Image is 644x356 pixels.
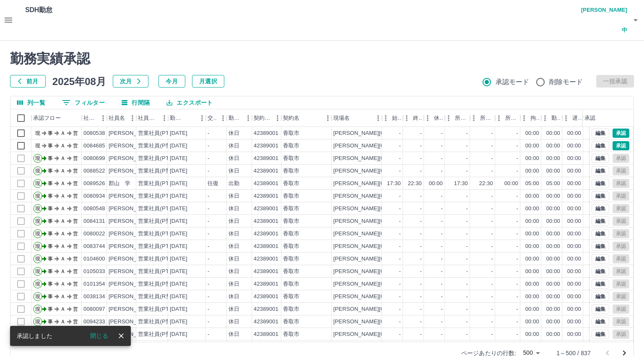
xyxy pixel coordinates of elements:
div: 42389001 [254,217,278,225]
button: メニュー [97,112,109,124]
div: - [491,242,493,250]
div: 香取市 [283,142,299,150]
button: 編集 [592,154,609,163]
div: 00:00 [525,205,539,213]
div: - [208,155,209,163]
button: 編集 [592,254,609,263]
div: - [208,242,209,250]
div: - [420,167,422,175]
div: 00:00 [567,205,581,213]
text: Ａ [60,130,65,136]
div: 05:00 [525,180,539,188]
div: 拘束 [530,109,540,127]
div: - [441,230,443,238]
div: 00:00 [429,180,443,188]
div: - [208,142,209,150]
div: [PERSON_NAME] [109,242,154,250]
div: 勤務 [551,109,561,127]
button: ソート [184,112,196,124]
button: 編集 [592,229,609,238]
div: [PERSON_NAME][GEOGRAPHIC_DATA]周辺地区複合公共施設 [333,129,492,137]
div: 遅刻等 [572,109,582,127]
div: 00:00 [546,129,560,137]
div: 社員名 [107,109,136,127]
text: Ａ [60,218,65,224]
div: [PERSON_NAME][GEOGRAPHIC_DATA]周辺地区複合公共施設 [333,155,492,163]
div: - [517,230,518,238]
div: - [491,167,493,175]
div: 所定開始 [455,109,468,127]
div: 0080699 [83,155,105,163]
text: 営 [73,193,78,199]
div: 17:30 [454,180,468,188]
div: 勤務 [541,109,562,127]
div: [PERSON_NAME] [109,129,154,137]
text: 営 [73,130,78,136]
div: 00:00 [567,230,581,238]
div: - [491,129,493,137]
div: 勤務区分 [227,109,252,127]
div: - [466,205,468,213]
div: - [517,205,518,213]
text: 営 [73,181,78,186]
div: 00:00 [546,192,560,200]
div: 始業 [392,109,401,127]
div: 交通費 [206,109,227,127]
div: - [491,230,493,238]
div: 休日 [229,205,239,213]
div: - [420,205,422,213]
div: 社員名 [109,109,125,127]
text: Ａ [60,143,65,149]
button: エクスポート [160,96,219,109]
div: [PERSON_NAME] [109,155,154,163]
div: 休日 [229,217,239,225]
h5: 2025年08月 [52,75,106,88]
text: Ａ [60,155,65,161]
button: 編集 [592,129,609,138]
div: 休日 [229,142,239,150]
button: 閉じる [83,330,115,342]
div: - [441,155,443,163]
div: 00:00 [567,167,581,175]
div: - [441,205,443,213]
div: 00:00 [567,142,581,150]
button: 編集 [592,141,609,150]
div: 42389001 [254,230,278,238]
div: 契約コード [252,109,281,127]
div: 0080538 [83,129,105,137]
div: 香取市 [283,129,299,137]
div: - [399,142,401,150]
div: 0083744 [83,242,105,250]
div: 営業社員(PT契約) [138,129,182,137]
div: [PERSON_NAME][GEOGRAPHIC_DATA]周辺地区複合公共施設 [333,217,492,225]
div: 往復 [208,180,218,188]
div: 00:00 [567,180,581,188]
text: 事 [48,155,53,161]
button: メニュー [271,112,284,124]
div: 0089526 [83,180,105,188]
text: 現 [35,206,40,212]
div: 00:00 [546,205,560,213]
button: 編集 [592,267,609,276]
button: 月選択 [192,75,224,88]
div: 00:00 [504,180,518,188]
span: 削除モード [549,77,583,87]
text: Ａ [60,193,65,199]
div: 所定開始 [445,109,470,127]
div: - [399,242,401,250]
div: 17:30 [387,180,401,188]
button: メニュー [126,112,139,124]
div: [PERSON_NAME][GEOGRAPHIC_DATA]周辺地区複合公共施設 [333,192,492,200]
div: - [420,242,422,250]
div: - [466,192,468,200]
div: - [466,230,468,238]
div: 00:00 [525,167,539,175]
div: 00:00 [546,230,560,238]
div: 休憩 [434,109,443,127]
text: 事 [48,206,53,212]
div: 勤務区分 [229,109,242,127]
div: 00:00 [546,242,560,250]
div: - [466,155,468,163]
text: 現 [35,168,40,174]
div: 所定休憩 [505,109,519,127]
